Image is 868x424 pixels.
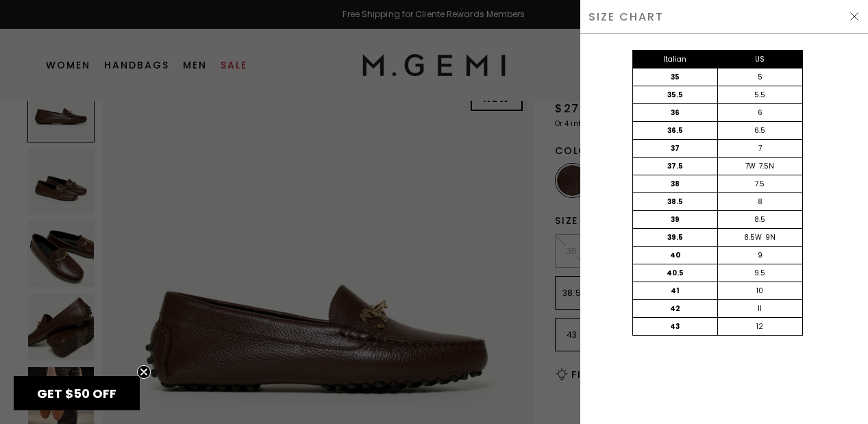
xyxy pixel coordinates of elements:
[717,122,802,139] div: 6.5
[633,122,718,139] div: 36.5
[717,104,802,121] div: 6
[633,318,718,335] div: 43
[633,264,718,282] div: 40.5
[717,68,802,86] div: 5
[717,193,802,210] div: 8
[633,211,718,228] div: 39
[759,161,774,172] div: 7.5N
[717,86,802,103] div: 5.5
[633,104,718,121] div: 36
[717,300,802,317] div: 11
[765,232,776,243] div: 9N
[717,247,802,264] div: 9
[137,365,151,379] button: Close teaser
[717,51,802,68] div: US
[633,140,718,157] div: 37
[633,86,718,103] div: 35.5
[633,300,718,317] div: 42
[14,376,140,410] div: GET $50 OFFClose teaser
[717,264,802,282] div: 9.5
[633,229,718,246] div: 39.5
[745,161,756,172] div: 7W
[849,11,860,22] img: Hide Drawer
[744,232,762,243] div: 8.5W
[633,175,718,192] div: 38
[633,282,718,299] div: 41
[37,385,116,402] span: GET $50 OFF
[717,318,802,335] div: 12
[717,140,802,157] div: 7
[717,175,802,192] div: 7.5
[717,211,802,228] div: 8.5
[633,51,718,68] div: Italian
[633,247,718,264] div: 40
[633,193,718,210] div: 38.5
[717,282,802,299] div: 10
[633,68,718,86] div: 35
[633,158,718,175] div: 37.5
